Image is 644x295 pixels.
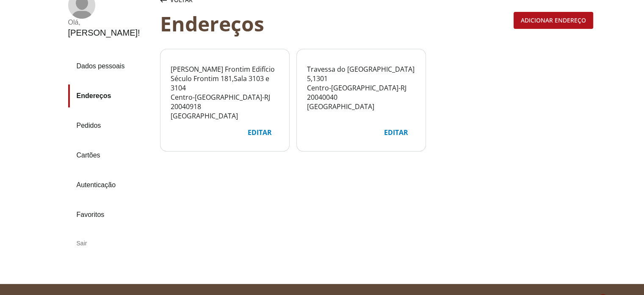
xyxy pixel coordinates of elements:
[68,174,153,197] a: Autenticação
[171,74,269,93] span: Sala 3103 e 3104
[68,19,140,26] div: Olá ,
[307,83,329,93] span: Centro
[307,102,374,111] span: [GEOGRAPHIC_DATA]
[514,12,593,28] div: Adicionar endereço
[171,102,201,111] span: 20040918
[377,124,415,140] div: Editar
[221,74,232,83] span: 181
[307,93,337,102] span: 20040040
[68,233,153,253] div: Sair
[377,124,415,141] button: Editar
[241,124,279,140] div: Editar
[307,74,311,83] span: 5
[240,124,279,141] button: Editar
[307,65,415,74] span: Travessa do [GEOGRAPHIC_DATA]
[264,93,270,102] span: RJ
[160,12,510,35] div: Endereços
[401,83,406,93] span: RJ
[68,28,140,38] div: [PERSON_NAME] !
[329,83,331,93] span: -
[171,111,238,121] span: [GEOGRAPHIC_DATA]
[195,93,262,102] span: [GEOGRAPHIC_DATA]
[312,74,328,83] span: 1301
[311,74,312,83] span: ,
[514,15,593,24] a: Adicionar endereço
[262,93,264,102] span: -
[68,55,153,78] a: Dados pessoais
[68,144,153,167] a: Cartões
[68,203,153,226] a: Favoritos
[514,12,593,29] button: Adicionar endereço
[171,93,193,102] span: Centro
[193,93,195,102] span: -
[171,65,275,83] span: [PERSON_NAME] Frontim Edifício Século Frontim
[331,83,398,93] span: [GEOGRAPHIC_DATA]
[68,114,153,137] a: Pedidos
[68,84,153,107] a: Endereços
[398,83,401,93] span: -
[232,74,234,83] span: ,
